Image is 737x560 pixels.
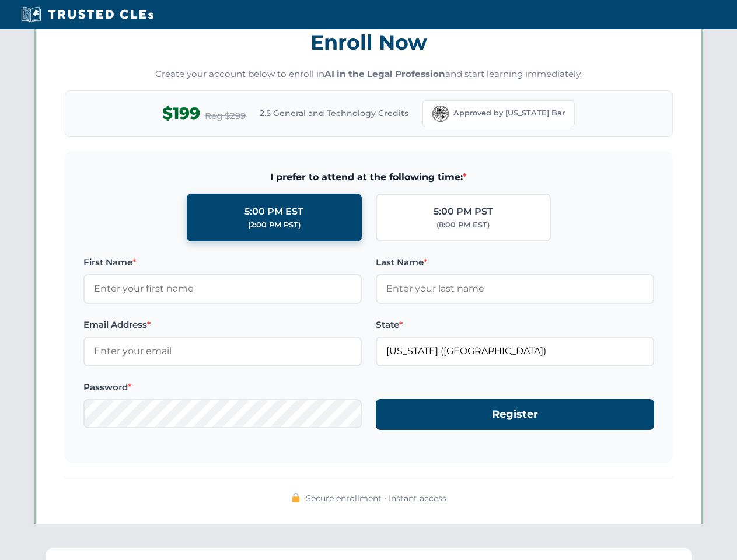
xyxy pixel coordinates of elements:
[376,337,654,366] input: Florida (FL)
[83,337,362,366] input: Enter your email
[65,68,673,81] p: Create your account below to enroll in and start learning immediately.
[376,274,654,303] input: Enter your last name
[162,100,200,127] span: $199
[65,24,673,61] h3: Enroll Now
[244,204,303,219] div: 5:00 PM EST
[434,204,493,219] div: 5:00 PM PST
[83,170,654,185] span: I prefer to attend at the following time:
[306,492,446,505] span: Secure enrollment • Instant access
[376,399,654,430] button: Register
[376,256,654,269] label: Last Name
[83,256,362,269] label: First Name
[291,493,301,502] img: 🔒
[83,380,362,394] label: Password
[324,68,445,79] strong: AI in the Legal Profession
[453,107,565,119] span: Approved by [US_STATE] Bar
[83,318,362,332] label: Email Address
[205,109,246,123] span: Reg $299
[376,318,654,332] label: State
[432,106,449,122] img: Florida Bar
[436,219,490,231] div: (8:00 PM EST)
[248,219,301,231] div: (2:00 PM PST)
[260,107,408,120] span: 2.5 General and Technology Credits
[83,274,362,303] input: Enter your first name
[18,6,157,23] img: Trusted CLEs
